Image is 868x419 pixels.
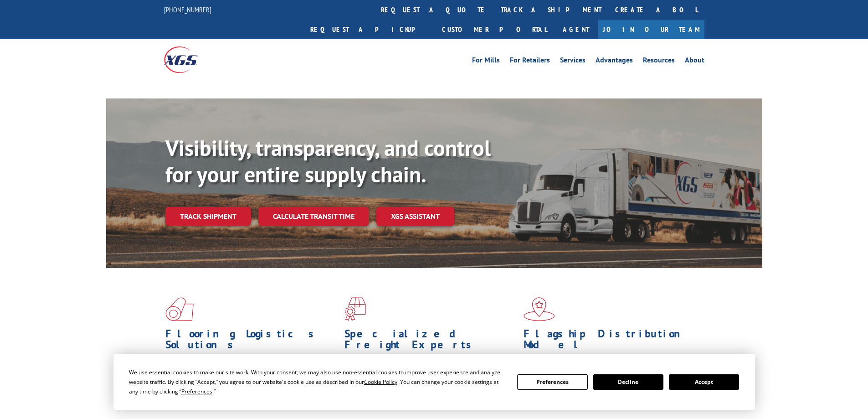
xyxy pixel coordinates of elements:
[344,328,517,355] h1: Specialized Freight Experts
[181,388,212,395] span: Preferences
[598,20,704,39] a: Join Our Team
[165,297,194,321] img: xgs-icon-total-supply-chain-intelligence-red
[517,374,587,390] button: Preferences
[165,328,338,355] h1: Flooring Logistics Solutions
[643,57,675,67] a: Resources
[593,374,663,390] button: Decline
[303,20,435,39] a: Request a pickup
[472,57,500,67] a: For Mills
[435,20,554,39] a: Customer Portal
[510,57,550,67] a: For Retailers
[524,297,555,321] img: xgs-icon-flagship-distribution-model-red
[685,57,704,67] a: About
[165,134,491,188] b: Visibility, transparency, and control for your entire supply chain.
[669,374,739,390] button: Accept
[129,367,506,396] div: We use essential cookies to make our site work. With your consent, we may also use non-essential ...
[596,57,633,67] a: Advantages
[258,207,369,226] a: Calculate transit time
[560,57,586,67] a: Services
[554,20,598,39] a: Agent
[524,328,696,355] h1: Flagship Distribution Model
[165,207,251,226] a: Track shipment
[113,354,755,410] div: Cookie Consent Prompt
[344,297,366,321] img: xgs-icon-focused-on-flooring-red
[164,5,211,14] a: [PHONE_NUMBER]
[364,378,397,386] span: Cookie Policy
[376,207,454,226] a: XGS ASSISTANT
